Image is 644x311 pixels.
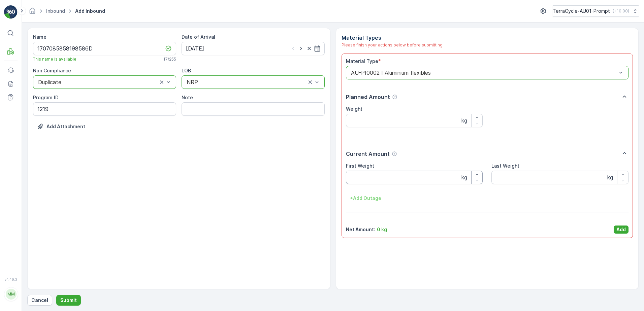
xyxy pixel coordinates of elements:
[377,226,387,233] p: 0 kg
[182,95,193,100] label: Note
[4,277,18,281] span: v 1.49.3
[33,95,59,100] label: Program ID
[33,68,71,73] label: Non Compliance
[6,289,17,300] div: MM
[491,163,519,169] label: Last Weight
[182,42,325,55] input: dd/mm/yyyy
[33,57,76,62] span: This name is available
[346,106,362,112] label: Weight
[74,8,106,14] span: Add Inbound
[33,121,89,132] button: Upload File
[346,93,390,101] p: Planned Amount
[553,5,639,17] button: TerraCycle-AU01-Prompt(+10:00)
[461,116,467,125] p: kg
[4,283,18,306] button: MM
[607,173,613,181] p: kg
[553,8,610,14] p: TerraCycle-AU01-Prompt
[182,68,191,73] label: LOB
[346,150,390,158] p: Current Amount
[182,34,215,40] label: Date of Arrival
[392,151,397,157] div: Help Tooltip Icon
[33,34,46,40] label: Name
[342,42,633,48] div: Please finish your actions below before submitting.
[613,8,629,14] p: ( +10:00 )
[616,226,626,233] p: Add
[46,8,65,14] a: Inbound
[31,297,48,304] p: Cancel
[346,58,378,64] label: Material Type
[346,163,374,169] label: First Weight
[342,34,633,42] p: Material Types
[29,10,36,15] a: Homepage
[392,94,397,100] div: Help Tooltip Icon
[163,57,176,62] p: 17 / 255
[461,173,467,181] p: kg
[350,195,381,202] p: + Add Outage
[56,295,81,306] button: Submit
[60,297,77,304] p: Submit
[346,193,385,204] button: +Add Outage
[4,5,18,19] img: logo
[27,295,52,306] button: Cancel
[346,226,375,233] p: Net Amount :
[614,226,629,234] button: Add
[46,123,85,130] p: Add Attachment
